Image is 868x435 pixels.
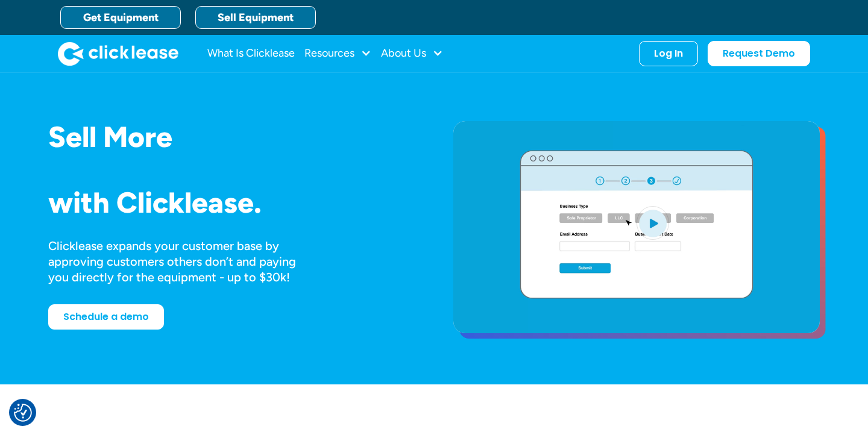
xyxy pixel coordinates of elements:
img: Blue play button logo on a light blue circular background [637,206,669,240]
img: Revisit consent button [14,404,32,422]
button: Consent Preferences [14,404,32,422]
a: Get Equipment [60,6,181,29]
h1: with Clicklease. [48,187,415,219]
div: Clicklease expands your customer base by approving customers others don’t and paying you directly... [48,238,318,285]
a: Sell Equipment [195,6,316,29]
div: About Us [381,42,443,66]
div: Log In [654,48,683,60]
a: Request Demo [708,41,810,66]
a: Schedule a demo [48,304,164,330]
a: open lightbox [453,121,820,333]
div: Resources [304,42,371,66]
img: Clicklease logo [58,42,178,66]
a: home [58,42,178,66]
a: What Is Clicklease [207,42,295,66]
h1: Sell More [48,121,415,153]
